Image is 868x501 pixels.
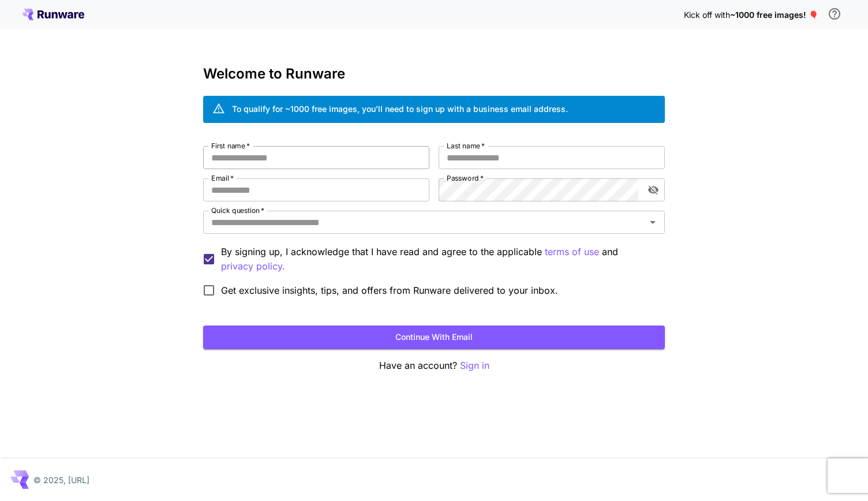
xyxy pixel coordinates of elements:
button: Open [645,214,661,230]
label: Last name [447,141,485,151]
span: Get exclusive insights, tips, and offers from Runware delivered to your inbox. [221,283,558,297]
p: © 2025, [URL] [33,474,89,486]
h3: Welcome to Runware [203,66,665,82]
button: In order to qualify for free credit, you need to sign up with a business email address and click ... [823,2,846,25]
button: By signing up, I acknowledge that I have read and agree to the applicable terms of use and [221,259,285,274]
p: privacy policy. [221,259,285,274]
label: Password [447,173,484,183]
button: By signing up, I acknowledge that I have read and agree to the applicable and privacy policy. [545,245,599,259]
label: Email [211,173,234,183]
div: To qualify for ~1000 free images, you’ll need to sign up with a business email address. [232,103,568,115]
button: Sign in [460,358,489,373]
button: toggle password visibility [643,180,664,200]
p: Have an account? [203,358,665,373]
p: terms of use [545,245,599,259]
label: Quick question [211,205,264,215]
span: Kick off with [684,10,730,20]
p: By signing up, I acknowledge that I have read and agree to the applicable and [221,245,656,274]
label: First name [211,141,250,151]
button: Continue with email [203,326,665,349]
span: ~1000 free images! 🎈 [730,10,818,20]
